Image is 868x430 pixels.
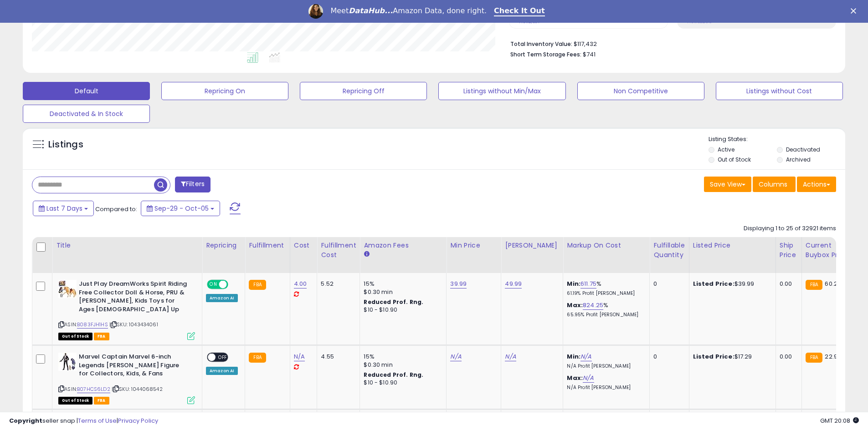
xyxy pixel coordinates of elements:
[58,353,77,371] img: 41PbR7Oo4FL._SL40_.jpg
[583,50,596,59] span: $741
[780,280,795,288] div: 0.00
[744,224,836,233] div: Displaying 1 to 25 of 32921 items
[94,397,109,405] span: FBA
[321,280,353,288] div: 5.52
[759,180,787,189] span: Columns
[206,294,238,302] div: Amazon AI
[364,280,439,288] div: 15%
[709,135,845,144] p: Listing States:
[718,156,751,163] label: Out of Stock
[806,241,853,260] div: Current Buybox Price
[249,280,266,290] small: FBA
[797,177,836,192] button: Actions
[653,353,682,361] div: 0
[567,280,642,297] div: %
[825,352,841,361] span: 22.99
[505,241,559,250] div: [PERSON_NAME]
[294,279,307,288] a: 4.00
[693,279,734,288] b: Listed Price:
[567,363,642,369] p: N/A Profit [PERSON_NAME]
[653,280,682,288] div: 0
[118,416,158,425] a: Privacy Policy
[9,416,42,425] strong: Copyright
[806,353,822,363] small: FBA
[364,353,439,361] div: 15%
[23,105,150,123] button: Deactivated & In Stock
[58,280,77,298] img: 41Ed82cjT2L._SL40_.jpg
[56,241,198,250] div: Title
[364,361,439,369] div: $0.30 min
[577,82,704,100] button: Non Competitive
[786,156,811,163] label: Archived
[567,352,580,361] b: Min:
[294,352,305,361] a: N/A
[806,280,822,290] small: FBA
[249,241,286,250] div: Fulfillment
[567,301,583,309] b: Max:
[208,281,219,288] span: ON
[364,371,423,379] b: Reduced Prof. Rng.
[753,177,796,192] button: Columns
[780,241,798,260] div: Ship Price
[249,353,266,363] small: FBA
[364,288,439,296] div: $0.30 min
[567,384,642,391] p: N/A Profit [PERSON_NAME]
[321,241,356,260] div: Fulfillment Cost
[58,333,92,340] span: All listings that are currently out of stock and unavailable for purchase on Amazon
[364,250,369,258] small: Amazon Fees.
[567,241,646,250] div: Markup on Cost
[567,312,642,318] p: 65.95% Profit [PERSON_NAME]
[786,146,820,153] label: Deactivated
[510,40,572,48] b: Total Inventory Value:
[580,279,596,288] a: 611.75
[175,177,211,192] button: Filters
[330,6,487,15] div: Meet Amazon Data, done right.
[653,241,685,260] div: Fulfillable Quantity
[364,241,442,250] div: Amazon Fees
[693,353,769,361] div: $17.29
[227,281,241,288] span: OFF
[450,241,497,250] div: Min Price
[780,353,795,361] div: 0.00
[567,301,642,318] div: %
[79,280,190,316] b: Just Play DreamWorks Spirit Riding Free Collector Doll & Horse, PRU & [PERSON_NAME], Kids Toys fo...
[851,8,860,14] div: Close
[206,241,241,250] div: Repricing
[77,321,108,329] a: B083FJH1HS
[141,201,220,216] button: Sep-29 - Oct-05
[364,379,439,387] div: $10 - $10.90
[364,298,423,306] b: Reduced Prof. Rng.
[294,241,313,250] div: Cost
[112,385,163,393] span: | SKU: 1044068542
[154,204,209,213] span: Sep-29 - Oct-05
[23,82,150,100] button: Default
[567,290,642,297] p: 61.19% Profit [PERSON_NAME]
[450,279,467,288] a: 39.99
[33,201,94,216] button: Last 7 Days
[48,138,83,151] h5: Listings
[206,367,238,375] div: Amazon AI
[321,353,353,361] div: 4.55
[450,352,461,361] a: N/A
[510,51,581,58] b: Short Term Storage Fees:
[820,416,859,425] span: 2025-10-13 20:08 GMT
[825,279,841,288] span: 60.27
[58,397,92,405] span: All listings that are currently out of stock and unavailable for purchase on Amazon
[161,82,288,100] button: Repricing On
[216,354,230,361] span: OFF
[79,353,190,380] b: Marvel Captain Marvel 6-inch Legends [PERSON_NAME] Figure for Collectors, Kids, & Fans
[95,205,137,213] span: Compared to:
[583,374,594,383] a: N/A
[46,204,82,213] span: Last 7 Days
[563,237,650,273] th: The percentage added to the cost of goods (COGS) that forms the calculator for Min & Max prices.
[349,6,393,15] i: DataHub...
[9,417,158,425] div: seller snap | |
[693,241,772,250] div: Listed Price
[716,82,843,100] button: Listings without Cost
[308,4,323,19] img: Profile image for Georgie
[109,321,158,328] span: | SKU: 1043434061
[510,38,829,49] li: $117,432
[300,82,427,100] button: Repricing Off
[704,177,751,192] button: Save View
[58,280,195,339] div: ASIN:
